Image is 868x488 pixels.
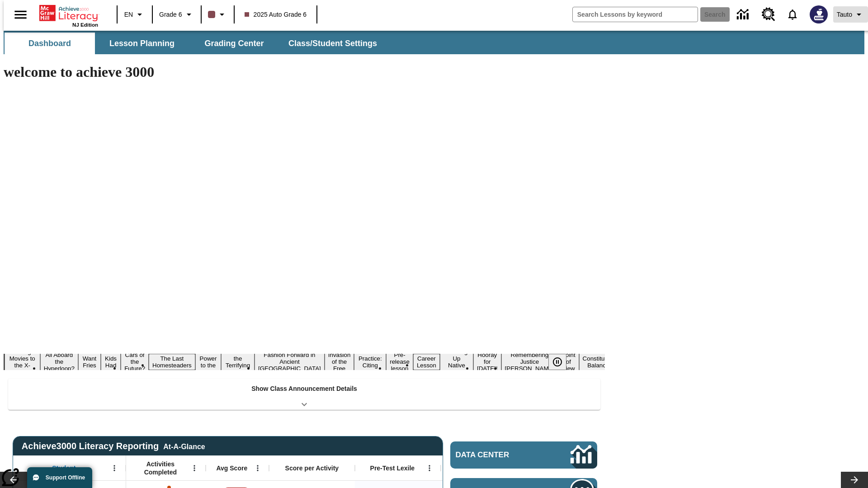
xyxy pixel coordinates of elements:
button: Slide 5 Cars of the Future? [121,350,149,373]
span: EN [124,10,133,19]
input: search field [573,7,698,22]
button: Dashboard [5,33,95,54]
button: Open Menu [108,461,121,475]
button: Open Menu [423,461,436,475]
span: Grade 6 [159,10,182,19]
button: Lesson Planning [97,33,187,54]
div: Pause [548,354,576,370]
button: Open side menu [7,1,34,28]
a: Data Center [731,2,756,27]
span: Student [52,464,75,472]
button: Open Menu [251,461,264,475]
span: Avg Score [216,464,247,472]
button: Slide 1 Taking Movies to the X-Dimension [5,347,40,377]
button: Slide 18 The Constitution's Balancing Act [579,347,623,377]
button: Slide 14 Cooking Up Native Traditions [440,347,473,377]
div: SubNavbar [4,33,385,54]
a: Data Center [450,441,597,469]
button: Open Menu [188,461,201,475]
span: Support Offline [46,474,85,481]
img: Avatar [810,5,828,23]
button: Slide 9 Fashion Forward in Ancient Rome [255,350,325,373]
div: Home [39,3,98,28]
button: Profile/Settings [833,6,868,23]
button: Slide 4 Dirty Jobs Kids Had To Do [101,340,121,384]
span: Score per Activity [285,464,339,472]
button: Slide 12 Pre-release lesson [386,350,413,373]
p: Show Class Announcement Details [251,384,357,394]
span: NJ Edition [72,22,98,28]
button: Slide 7 Solar Power to the People [195,347,222,377]
button: Language: EN, Select a language [120,6,149,23]
span: Tauto [837,10,852,19]
button: Lesson carousel, Next [841,472,868,488]
button: Select a new avatar [804,3,833,26]
a: Resource Center, Will open in new tab [756,2,781,27]
button: Slide 6 The Last Homesteaders [149,354,195,370]
div: Show Class Announcement Details [8,379,600,410]
button: Class color is dark brown. Change class color [204,6,231,23]
span: Activities Completed [131,460,190,476]
div: At-A-Glance [163,441,205,451]
span: 2025 Auto Grade 6 [245,10,307,19]
button: Slide 13 Career Lesson [413,354,440,370]
button: Slide 11 Mixed Practice: Citing Evidence [354,347,386,377]
button: Pause [548,354,566,370]
button: Slide 2 All Aboard the Hyperloop? [40,350,78,373]
button: Slide 8 Attack of the Terrifying Tomatoes [221,347,255,377]
button: Class/Student Settings [281,33,384,54]
button: Grade: Grade 6, Select a grade [156,6,198,23]
button: Grading Center [189,33,279,54]
span: Achieve3000 Literacy Reporting [22,441,205,451]
button: Slide 16 Remembering Justice O'Connor [501,350,558,373]
button: Slide 15 Hooray for Constitution Day! [473,350,501,373]
span: Data Center [456,450,540,460]
h1: welcome to achieve 3000 [4,64,605,80]
a: Notifications [781,3,804,26]
span: Pre-Test Lexile [370,464,415,472]
button: Support Offline [27,467,92,488]
a: Home [39,4,98,22]
button: Slide 10 The Invasion of the Free CD [325,343,354,380]
div: SubNavbar [4,31,864,54]
button: Slide 3 Do You Want Fries With That? [78,340,101,384]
